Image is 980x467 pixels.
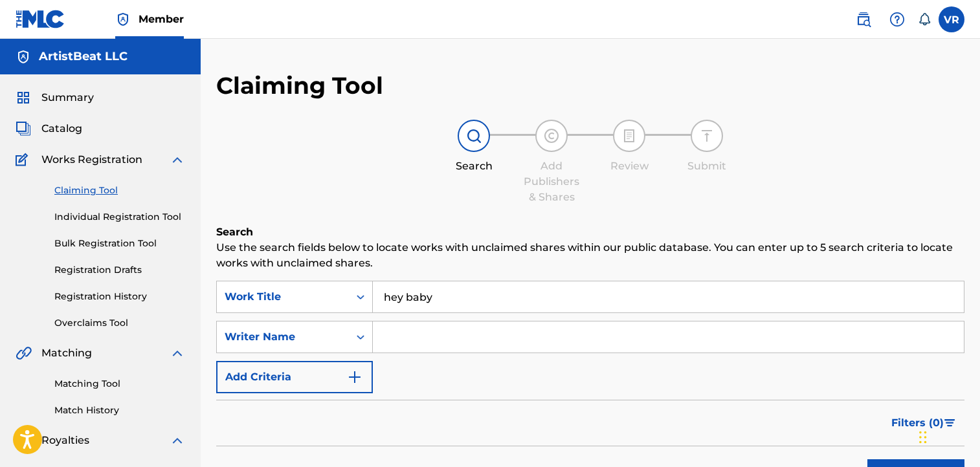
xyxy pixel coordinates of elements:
img: Matching [16,345,32,361]
div: Writer Name [225,329,341,345]
a: Matching Tool [54,377,185,391]
img: step indicator icon for Submit [699,128,715,144]
a: Match History [54,404,185,417]
div: Submit [674,158,739,174]
a: Registration Drafts [54,263,185,277]
img: expand [170,433,185,448]
div: Work Title [225,289,341,305]
a: SummarySummary [16,90,94,105]
span: Royalties [41,433,89,448]
h6: Search [216,224,964,240]
img: expand [170,152,185,168]
img: help [889,12,905,27]
img: Accounts [16,49,31,65]
h5: ArtistBeat LLC [39,49,128,64]
img: step indicator icon for Add Publishers & Shares [544,128,559,144]
a: Bulk Registration Tool [54,237,185,250]
img: search [856,12,871,27]
div: Add Publishers & Shares [519,158,584,205]
img: 9d2ae6d4665cec9f34b9.svg [347,369,362,385]
button: Add Criteria [216,361,373,393]
h2: Claiming Tool [216,71,383,100]
span: Matching [41,345,92,361]
a: Claiming Tool [54,184,185,197]
span: Summary [41,90,94,105]
img: step indicator icon for Search [466,128,482,144]
img: MLC Logo [16,10,65,28]
a: Overclaims Tool [54,316,185,330]
span: Filters ( 0 ) [891,415,944,431]
a: Individual Registration Tool [54,210,185,224]
span: Works Registration [41,152,142,168]
a: Registration History [54,290,185,303]
button: Filters (0) [884,407,964,439]
div: Help [884,6,910,32]
img: Catalog [16,121,31,136]
img: Works Registration [16,152,32,168]
div: Search [441,158,506,174]
span: Member [139,12,184,27]
div: Review [597,158,662,174]
a: Public Search [851,6,876,32]
img: Top Rightsholder [115,12,131,27]
span: Catalog [41,121,82,136]
iframe: Resource Center [944,290,980,394]
p: Use the search fields below to locate works with unclaimed shares within our public database. You... [216,240,964,271]
img: step indicator icon for Review [621,128,637,144]
div: User Menu [939,6,964,32]
img: expand [170,345,185,361]
div: Notifications [918,13,931,26]
a: CatalogCatalog [16,121,82,136]
iframe: Chat Widget [915,405,980,467]
div: Drag [919,418,927,457]
img: Summary [16,90,31,105]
